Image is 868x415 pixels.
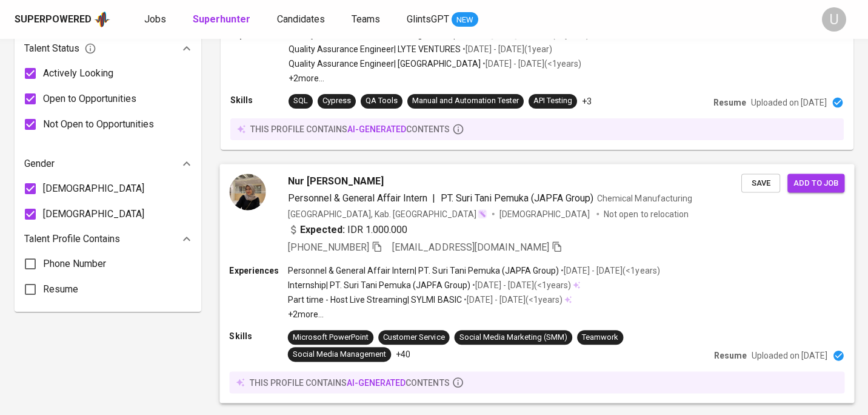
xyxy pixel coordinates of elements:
a: Nur [PERSON_NAME]Personnel & General Affair Intern|PT. Suri Tani Pemuka (JAPFA Group)Chemical Man... [221,164,853,403]
p: Talent Profile Contains [24,232,120,246]
div: Microsoft PowerPoint [293,332,369,343]
p: this profile contains contents [250,376,450,388]
span: Resume [43,282,78,297]
a: Jobs [144,12,169,27]
p: this profile contains contents [250,123,450,135]
span: Jobs [144,13,166,25]
p: Not open to relocation [604,207,688,220]
span: AI-generated [347,377,406,387]
p: +3 [582,95,592,107]
span: GlintsGPT [407,13,449,25]
div: Teamwork [582,332,618,343]
p: Experiences [229,265,287,277]
p: Uploaded on [DATE] [752,349,827,362]
div: Social Media Management [293,349,386,360]
p: Internship | PT. Suri Tani Pemuka (JAPFA Group) [288,279,470,291]
p: +40 [396,348,410,360]
span: [EMAIL_ADDRESS][DOMAIN_NAME] [392,241,549,253]
p: • [DATE] - [DATE] ( <1 years ) [470,279,571,291]
button: Save [741,174,780,192]
span: NEW [452,14,478,26]
a: Candidates [277,12,327,27]
span: PT. Suri Tani Pemuka (JAPFA Group) [441,192,594,203]
p: • [DATE] - [DATE] ( 1 year ) [461,43,552,55]
p: Skills [230,94,289,106]
p: Gender [24,157,55,171]
span: [PHONE_NUMBER] [288,241,369,253]
p: Part time - Host Live Streaming | SYLMI BASIC [288,294,462,306]
p: Quality Assurance Engineer | [GEOGRAPHIC_DATA] [289,58,481,70]
span: Candidates [277,13,325,25]
p: +2 more ... [289,72,589,84]
div: Manual and Automation Tester [412,95,519,107]
span: Personnel & General Affair Intern [288,192,428,203]
p: +2 more ... [288,308,660,320]
b: Expected: [300,222,345,237]
img: magic_wand.svg [478,209,487,218]
span: AI-generated [347,124,406,134]
div: Customer Service [383,332,444,343]
div: Talent Profile Contains [24,227,192,251]
div: Social Media Marketing (SMM) [459,332,568,343]
p: • [DATE] - [DATE] ( <1 years ) [481,58,581,70]
img: 4af4af0359b204f16398e89f506e00ae.jpeg [229,174,265,210]
div: [GEOGRAPHIC_DATA], Kab. [GEOGRAPHIC_DATA] [288,207,487,220]
span: Phone Number [43,257,106,271]
button: Add to job [787,174,844,192]
p: Resume [714,349,747,362]
p: Skills [229,330,287,342]
a: Teams [352,12,382,27]
a: GlintsGPT NEW [407,12,478,27]
span: [DEMOGRAPHIC_DATA] [499,207,592,220]
div: Talent Status [24,36,192,61]
span: Nur [PERSON_NAME] [288,174,384,188]
span: Save [747,176,774,190]
p: • [DATE] - [DATE] ( <1 years ) [462,294,563,306]
p: Resume [713,96,746,109]
div: IDR 1.000.000 [288,222,408,237]
span: [DEMOGRAPHIC_DATA] [43,207,144,221]
p: Uploaded on [DATE] [751,96,827,109]
span: [DEMOGRAPHIC_DATA] [43,181,144,196]
p: Quality Assurance Engineer | LYTE VENTURES [289,43,461,55]
a: Superhunter [193,12,253,27]
span: Add to job [793,176,838,190]
span: Actively Looking [43,66,113,81]
img: app logo [94,10,110,29]
div: Superpowered [15,13,92,27]
div: Cypress [322,95,351,107]
span: Not Open to Opportunities [43,117,154,132]
p: Personnel & General Affair Intern | PT. Suri Tani Pemuka (JAPFA Group) [288,265,559,277]
div: QA Tools [366,95,398,107]
div: API Testing [533,95,572,107]
a: Superpoweredapp logo [15,10,110,29]
p: • [DATE] - [DATE] ( <1 years ) [559,265,659,277]
div: Gender [24,152,192,176]
span: | [432,191,435,205]
span: Chemical Manufacturing [597,193,692,203]
b: Superhunter [193,13,250,25]
div: SQL [293,95,308,107]
span: Talent Status [24,41,96,56]
span: Open to Opportunities [43,92,136,106]
div: U [822,7,846,32]
span: Teams [352,13,380,25]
